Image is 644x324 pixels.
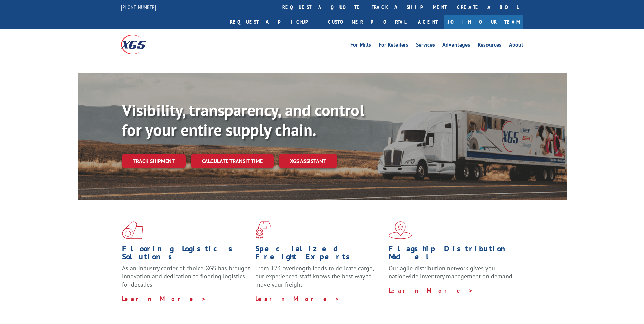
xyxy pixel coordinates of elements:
a: For Retailers [379,42,408,50]
a: Learn More > [122,295,206,303]
a: Request a pickup [225,15,323,29]
a: Customer Portal [323,15,411,29]
a: Join Our Team [444,15,523,29]
a: Learn More > [389,287,473,294]
a: For Mills [350,42,371,50]
a: Resources [478,42,501,50]
p: From 123 overlength loads to delicate cargo, our experienced staff knows the best way to move you... [255,264,384,294]
a: Agent [411,15,444,29]
img: xgs-icon-total-supply-chain-intelligence-red [122,221,143,239]
img: xgs-icon-flagship-distribution-model-red [389,221,412,239]
a: About [509,42,523,50]
b: Visibility, transparency, and control for your entire supply chain. [122,100,364,140]
a: XGS ASSISTANT [279,154,337,168]
a: Calculate transit time [191,154,274,168]
h1: Specialized Freight Experts [255,245,384,264]
a: Advantages [442,42,470,50]
a: Services [416,42,435,50]
a: Track shipment [122,154,186,168]
h1: Flooring Logistics Solutions [122,245,250,264]
span: As an industry carrier of choice, XGS has brought innovation and dedication to flooring logistics... [122,264,250,288]
a: [PHONE_NUMBER] [121,4,156,11]
img: xgs-icon-focused-on-flooring-red [255,221,271,239]
span: Our agile distribution network gives you nationwide inventory management on demand. [389,264,514,280]
a: Learn More > [255,295,340,303]
h1: Flagship Distribution Model [389,245,517,264]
